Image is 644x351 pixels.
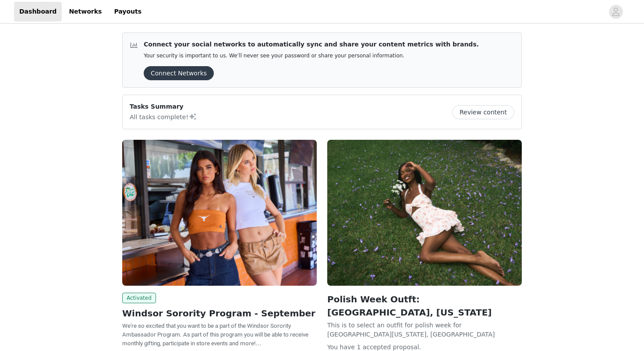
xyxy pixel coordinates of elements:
[64,2,107,21] a: Networks
[327,140,522,286] img: Windsor
[452,105,514,119] button: Review content
[130,111,197,122] p: All tasks complete!
[122,323,308,347] span: We're so excited that you want to be a part of the Windsor Sorority Ambassador Program. As part o...
[144,66,214,80] button: Connect Networks
[327,321,522,339] p: This is to select an outfit for polish week for [GEOGRAPHIC_DATA][US_STATE], [GEOGRAPHIC_DATA]
[612,5,620,19] div: avatar
[130,102,197,111] p: Tasks Summary
[109,2,147,21] a: Payouts
[327,293,522,319] h2: Polish Week Outft: [GEOGRAPHIC_DATA], [US_STATE]
[144,40,479,49] p: Connect your social networks to automatically sync and share your content metrics with brands.
[122,293,156,303] span: Activated
[14,2,62,21] a: Dashboard
[122,307,317,320] h2: Windsor Sorority Program - September
[122,140,317,286] img: Windsor
[144,53,479,59] p: Your security is important to us. We’ll never see your password or share your personal information.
